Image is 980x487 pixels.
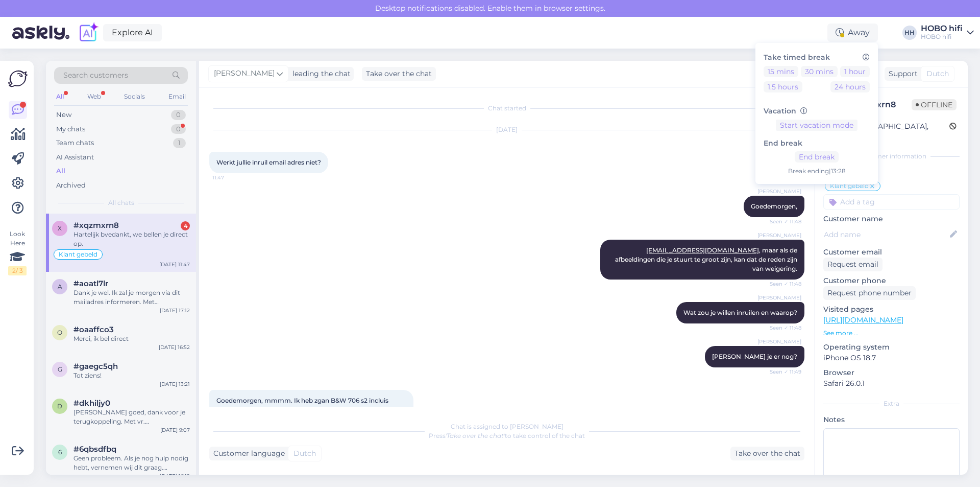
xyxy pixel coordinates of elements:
[840,66,870,77] button: 1 hour
[59,251,97,258] span: Klant gebeld
[823,342,960,353] p: Operating system
[683,309,797,316] span: Wat zou je willen inruilen en waarop?
[159,343,190,351] div: [DATE] 16:52
[757,338,801,345] span: [PERSON_NAME]
[171,124,186,134] div: 0
[8,266,27,275] div: 2 / 3
[209,104,804,113] div: Chat started
[615,246,799,272] span: , maar als de afbeeldingen die je stuurt te groot zijn, kan dat de reden zijn van weigering.
[764,139,870,148] h6: End break
[823,378,960,389] p: Safari 26.0.1
[73,334,190,343] div: Merci, ik bel direct
[73,279,108,288] span: #aoatl7lr
[826,121,949,143] div: The [GEOGRAPHIC_DATA], Assen
[73,362,118,371] span: #gaegc5qh
[830,183,869,189] span: Klant gebeld
[446,432,505,439] i: 'Take over the chat'
[160,472,190,480] div: [DATE] 16:12
[173,138,186,148] div: 1
[73,408,190,426] div: [PERSON_NAME] goed, dank voor je terugkoppeling. Met vr. [PERSON_NAME]
[73,399,110,408] span: #dkhiljy0
[823,329,960,338] p: See more ...
[216,397,398,423] span: Goedemorgen, mmmm. Ik heb zgan B&W 706 s2 incluis originele doos luidsprekers. Welke aanbieding k...
[73,371,190,380] div: Tot ziens!
[764,53,870,62] h6: Take timed break
[451,423,563,430] span: Chat is assigned to [PERSON_NAME]
[646,246,759,254] a: [EMAIL_ADDRESS][DOMAIN_NAME]
[78,22,99,43] img: explore-ai
[921,25,963,33] div: HOBO hifi
[209,448,285,459] div: Customer language
[830,81,870,92] button: 24 hours
[160,307,190,314] div: [DATE] 17:12
[712,353,797,360] span: [PERSON_NAME] je er nog?
[902,26,917,40] div: HH
[429,432,585,439] span: Press to take control of the chat
[795,151,839,163] button: End break
[103,24,162,41] a: Explore AI
[56,166,65,176] div: All
[216,158,321,166] span: Werkt jullie inruil email adres niet?
[823,367,960,378] p: Browser
[85,90,103,103] div: Web
[58,224,62,232] span: x
[764,107,870,115] h6: Vacation
[824,229,948,240] input: Add name
[764,81,802,92] button: 1.5 hours
[763,368,801,376] span: Seen ✓ 11:49
[56,180,86,191] div: Archived
[823,286,916,300] div: Request phone number
[763,280,801,288] span: Seen ✓ 11:48
[122,90,147,103] div: Socials
[757,294,801,302] span: [PERSON_NAME]
[160,426,190,434] div: [DATE] 9:07
[171,110,186,120] div: 0
[73,288,190,307] div: Dank je wel. Ik zal je morgen via dit mailadres informeren. Met vriendelijke groet, Team HOBO hifi.
[921,33,963,41] div: HOBO hifi
[73,445,116,454] span: #6qbsdfbq
[764,66,798,77] button: 15 mins
[801,66,838,77] button: 30 mins
[823,275,960,286] p: Customer phone
[827,24,878,42] div: Away
[73,230,190,248] div: Hartelijk bvedankt, we bellen je direct op.
[108,198,134,207] span: All chats
[823,247,960,258] p: Customer email
[776,120,857,131] button: Start vacation mode
[926,68,949,79] span: Dutch
[288,68,351,79] div: leading the chat
[63,70,128,81] span: Search customers
[362,67,436,81] div: Take over the chat
[57,329,62,336] span: o
[293,448,316,459] span: Dutch
[181,221,190,230] div: 4
[764,167,870,176] div: Break ending | 13:28
[56,124,85,134] div: My chats
[751,202,797,210] span: Goedemorgen,
[823,315,903,324] a: [URL][DOMAIN_NAME]
[160,380,190,388] div: [DATE] 13:21
[912,99,957,110] span: Offline
[56,152,94,163] div: AI Assistant
[73,221,119,230] span: #xqzmxrn8
[56,138,94,148] div: Team chats
[848,99,912,111] div: # xqzmxrn8
[214,68,275,79] span: [PERSON_NAME]
[8,229,27,275] div: Look Here
[763,218,801,225] span: Seen ✓ 11:48
[823,258,883,271] div: Request email
[58,448,62,456] span: 6
[823,194,960,210] input: Add a tag
[58,283,62,290] span: a
[823,353,960,363] p: iPhone OS 18.7
[166,90,188,103] div: Email
[73,325,114,334] span: #oaaffco3
[921,25,974,41] a: HOBO hifiHOBO hifi
[212,174,251,181] span: 11:47
[823,167,960,178] p: Customer tags
[823,414,960,425] p: Notes
[757,188,801,195] span: [PERSON_NAME]
[159,261,190,268] div: [DATE] 11:47
[730,447,804,460] div: Take over the chat
[823,152,960,161] div: Customer information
